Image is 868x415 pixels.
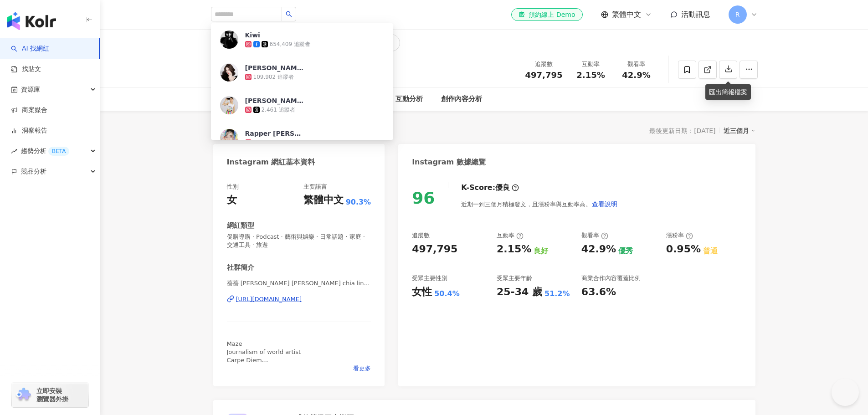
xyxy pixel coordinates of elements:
div: 總覽 [213,124,231,137]
div: 受眾主要性別 [412,274,447,282]
div: 優秀 [618,246,633,256]
div: 主要語言 [303,183,327,191]
div: 女性 [412,285,432,299]
div: 近期一到三個月積極發文，且漲粉率與互動率高。 [461,195,618,213]
div: 觀看率 [619,60,654,69]
div: K-Score : [461,183,519,193]
div: 觀看率 [581,231,608,240]
div: 互動率 [497,231,524,240]
div: 83.9萬 [324,36,344,49]
div: 普通 [703,246,718,256]
a: 找貼文 [11,65,41,74]
a: [URL][DOMAIN_NAME] [227,295,371,303]
a: 預約線上 Demo [511,8,582,21]
div: 漲粉率 [666,231,693,240]
div: 19.1萬 [372,36,393,49]
div: 497,795 [412,242,457,256]
div: 受眾分析 [252,94,279,105]
span: rise [11,148,17,154]
div: 女 [227,193,237,207]
span: 看更多 [353,364,371,373]
button: 19.1萬 [356,34,400,51]
span: R [735,10,740,20]
div: 良好 [534,246,548,256]
button: 查看說明 [591,195,618,213]
span: 資源庫 [21,79,40,100]
div: 林嘉凌 薔薔Maze [245,58,349,69]
div: 社群簡介 [227,263,254,272]
span: 競品分析 [21,161,46,182]
div: 0.95% [666,242,701,256]
span: 活動訊息 [681,10,710,19]
div: 匯出簡報檔案 [705,84,751,100]
span: 497,795 [525,70,563,80]
span: chialing_maze, DJ [PERSON_NAME] [245,73,349,80]
div: 追蹤數 [412,231,430,240]
button: 82萬 [266,34,303,51]
img: KOL Avatar [211,56,238,83]
div: 相似網紅 [350,94,377,105]
span: Maze Journalism of world artist Carpe Diem Live in the moment International ✉️ [EMAIL_ADDRESS][DO... [227,340,333,405]
div: 51.2% [544,289,570,299]
div: 合作與價值 [298,94,332,105]
div: 42.9% [581,242,616,256]
img: logo [7,12,56,30]
a: chrome extension立即安裝 瀏覽器外掛 [12,383,88,407]
div: 追蹤數 [525,60,563,69]
button: 49.8萬 [211,34,262,51]
span: 薔薔 [PERSON_NAME] [PERSON_NAME] chia ling | chialing_maze [227,279,371,287]
div: Instagram 網紅基本資料 [227,157,315,167]
span: search [286,11,292,17]
span: 查看說明 [592,200,617,208]
div: 互動率 [574,60,608,69]
span: 立即安裝 瀏覽器外掛 [36,387,68,403]
div: 繁體中文 [303,193,344,207]
div: 互動分析 [395,94,423,105]
a: searchAI 找網紅 [11,44,49,53]
div: Instagram 數據總覽 [412,157,486,167]
div: 50.4% [434,289,460,299]
div: 近三個月 [724,125,755,137]
div: 63.6% [581,285,616,299]
button: 83.9萬 [308,34,352,51]
div: 最後更新日期：[DATE] [649,127,715,134]
div: 82萬 [282,36,296,49]
iframe: Help Scout Beacon - Open [832,379,859,406]
div: 96 [412,189,435,207]
a: 商案媒合 [11,106,47,115]
div: 商業合作內容覆蓋比例 [581,274,641,282]
span: 繁體中文 [612,10,641,20]
div: 總覽 [220,94,234,105]
span: 促購導購 · Podcast · 藝術與娛樂 · 日常話題 · 家庭 · 交通工具 · 旅遊 [227,233,371,249]
div: BETA [48,147,69,156]
div: 預約線上 Demo [519,10,575,19]
a: 洞察報告 [11,126,47,135]
div: 性別 [227,183,239,191]
div: 受眾主要年齡 [497,274,532,282]
img: chrome extension [15,388,32,402]
div: 創作內容分析 [441,94,482,105]
span: 2.15% [576,71,605,80]
span: 90.3% [346,197,371,207]
div: 優良 [495,183,510,193]
span: 趨勢分析 [21,141,69,161]
div: 25-34 歲 [497,285,542,299]
span: 42.9% [622,71,650,80]
div: 2.15% [497,242,531,256]
div: [URL][DOMAIN_NAME] [236,295,302,303]
div: 網紅類型 [227,221,254,231]
div: 49.8萬 [231,36,255,49]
